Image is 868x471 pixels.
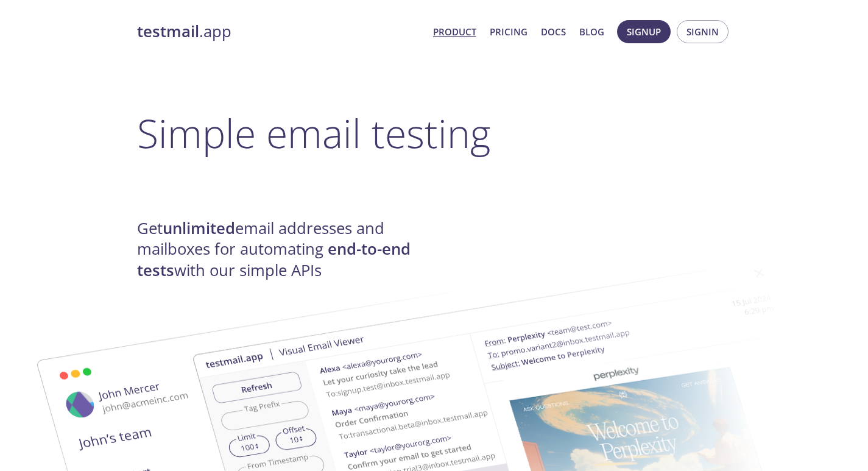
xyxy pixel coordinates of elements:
a: Product [433,24,476,40]
a: testmail.app [137,21,423,42]
h4: Get email addresses and mailboxes for automating with our simple APIs [137,218,434,281]
a: Blog [579,24,604,40]
strong: unlimited [163,218,235,239]
strong: testmail [137,21,199,42]
span: Signin [686,24,719,40]
span: Signup [627,24,661,40]
a: Pricing [490,24,528,40]
button: Signin [677,20,729,43]
h1: Simple email testing [137,110,732,157]
a: Docs [541,24,566,40]
button: Signup [617,20,671,43]
strong: end-to-end tests [137,238,411,280]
